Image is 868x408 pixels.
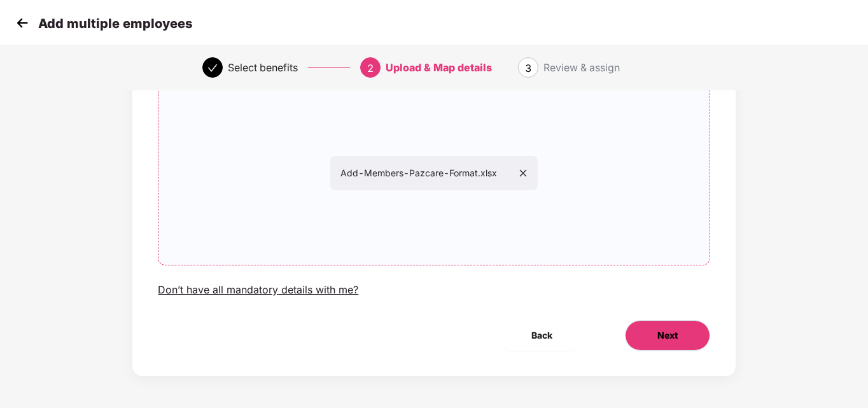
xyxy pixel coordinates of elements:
[158,283,358,297] div: Don’t have all mandatory details with me?
[38,16,192,31] p: Add multiple employees
[158,81,709,265] span: Add-Members-Pazcare-Format.xlsx close
[386,57,492,78] div: Upload & Map details
[525,62,531,74] span: 3
[531,328,552,342] span: Back
[519,169,528,178] span: close
[625,320,710,351] button: Next
[207,63,218,73] span: check
[228,57,298,78] div: Select benefits
[340,167,528,178] span: Add-Members-Pazcare-Format.xlsx
[367,62,374,74] span: 2
[657,328,678,342] span: Next
[543,57,620,78] div: Review & assign
[13,13,32,32] img: svg+xml;base64,PHN2ZyB4bWxucz0iaHR0cDovL3d3dy53My5vcmcvMjAwMC9zdmciIHdpZHRoPSIzMCIgaGVpZ2h0PSIzMC...
[500,320,584,351] button: Back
